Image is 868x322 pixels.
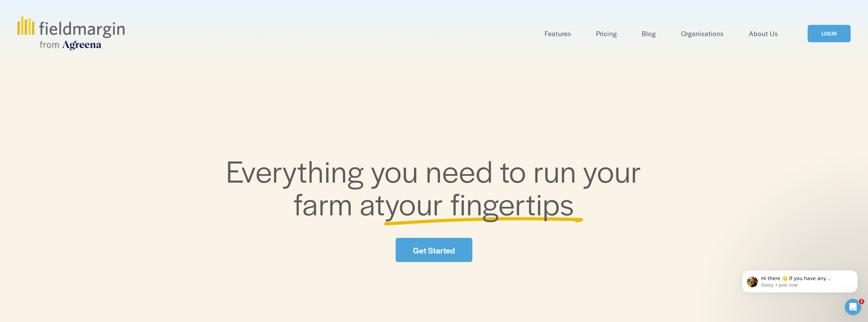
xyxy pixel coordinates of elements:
[17,16,124,50] img: fieldmargin.com
[596,28,617,39] a: Pricing
[226,149,649,224] span: Everything you need to run your farm at
[545,29,571,39] span: Features
[732,256,868,304] iframe: Intercom notifications message
[859,299,864,304] span: 1
[642,28,656,39] a: Blog
[845,299,861,315] iframe: Intercom live chat
[385,182,574,224] span: your fingertips
[681,28,724,39] a: Organisations
[808,25,851,42] a: LOGIN
[749,28,778,39] a: About Us
[396,238,472,262] a: Get Started
[545,28,571,39] a: folder dropdown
